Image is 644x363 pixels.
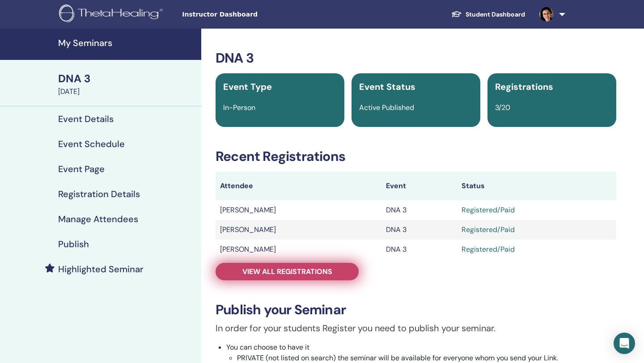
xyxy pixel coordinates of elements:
[216,220,381,240] td: [PERSON_NAME]
[216,200,381,220] td: [PERSON_NAME]
[58,38,196,48] h4: My Seminars
[451,10,462,18] img: graduation-cap-white.svg
[242,267,332,276] span: View all registrations
[462,205,612,215] div: Registered/Paid
[58,114,114,124] h4: Event Details
[216,240,381,259] td: [PERSON_NAME]
[216,263,359,280] a: View all registrations
[381,200,457,220] td: DNA 3
[182,10,316,19] span: Instructor Dashboard
[359,103,414,112] span: Active Published
[58,86,196,97] div: [DATE]
[53,71,201,97] a: DNA 3[DATE]
[58,214,138,224] h4: Manage Attendees
[58,139,125,149] h4: Event Schedule
[59,4,166,25] img: logo.png
[495,81,553,93] span: Registrations
[381,240,457,259] td: DNA 3
[216,50,616,66] h3: DNA 3
[223,103,255,112] span: In-Person
[216,321,616,335] p: In order for your students Register you need to publish your seminar.
[223,81,272,93] span: Event Type
[216,302,616,318] h3: Publish your Seminar
[462,244,612,255] div: Registered/Paid
[58,239,89,249] h4: Publish
[216,172,381,200] th: Attendee
[614,333,635,354] div: Open Intercom Messenger
[495,103,510,112] span: 3/20
[359,81,415,93] span: Event Status
[58,164,105,174] h4: Event Page
[539,7,554,21] img: default.jpg
[462,224,612,235] div: Registered/Paid
[444,6,532,23] a: Student Dashboard
[381,220,457,240] td: DNA 3
[58,71,196,86] div: DNA 3
[58,264,144,274] h4: Highlighted Seminar
[381,172,457,200] th: Event
[216,148,616,165] h3: Recent Registrations
[58,189,140,199] h4: Registration Details
[457,172,616,200] th: Status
